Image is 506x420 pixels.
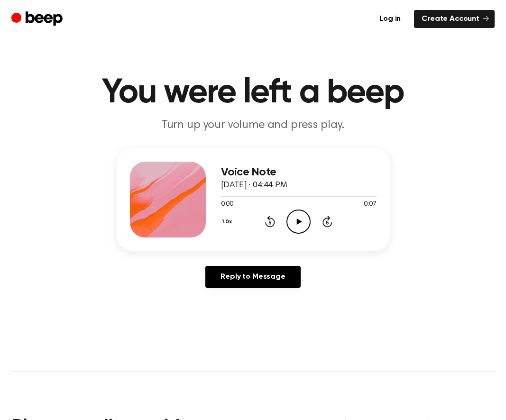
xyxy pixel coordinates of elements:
a: Reply to Message [205,266,300,288]
span: 0:07 [364,200,376,210]
span: [DATE] · 04:44 PM [221,181,287,190]
a: Beep [11,10,65,28]
p: Turn up your volume and press play. [71,118,435,133]
h1: You were left a beep [11,76,495,110]
span: 0:00 [221,200,233,210]
h3: Voice Note [221,166,377,179]
button: 1.0x [221,214,236,230]
a: Create Account [414,10,495,28]
a: Log in [372,10,408,28]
